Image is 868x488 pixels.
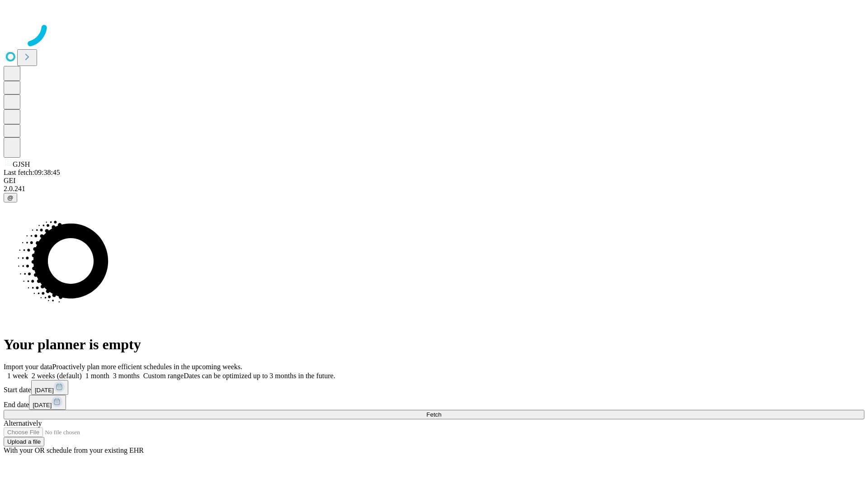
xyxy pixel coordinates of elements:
[4,446,144,454] span: With your OR schedule from your existing EHR
[4,363,52,371] span: Import your data
[7,194,14,201] span: @
[32,372,82,380] span: 2 weeks (default)
[4,336,864,353] h1: Your planner is empty
[33,402,52,408] span: [DATE]
[13,160,30,168] span: GJSH
[143,372,184,380] span: Custom range
[4,193,17,202] button: @
[4,395,864,410] div: End date
[4,437,44,446] button: Upload a file
[4,380,864,395] div: Start date
[184,372,335,380] span: Dates can be optimized up to 3 months in the future.
[85,372,109,380] span: 1 month
[113,372,140,380] span: 3 months
[4,410,864,419] button: Fetch
[29,395,66,410] button: [DATE]
[52,363,242,371] span: Proactively plan more efficient schedules in the upcoming weeks.
[426,411,441,418] span: Fetch
[7,372,28,380] span: 1 week
[4,177,864,185] div: GEI
[4,185,864,193] div: 2.0.241
[4,169,60,176] span: Last fetch: 09:38:45
[4,419,42,427] span: Alternatively
[31,380,68,395] button: [DATE]
[35,387,54,394] span: [DATE]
